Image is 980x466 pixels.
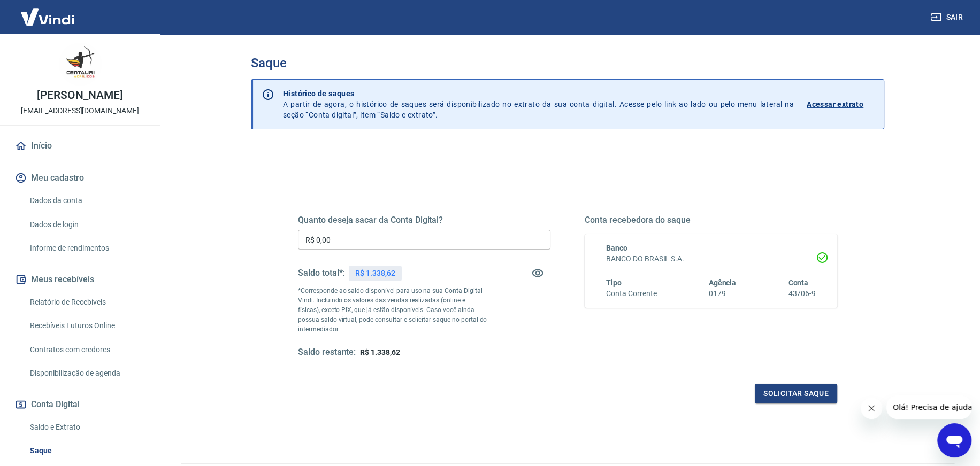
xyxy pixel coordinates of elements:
[298,268,344,278] h5: Saldo total*:
[298,286,487,334] p: *Corresponde ao saldo disponível para uso na sua Conta Digital Vindi. Incluindo os valores das ve...
[606,278,622,287] span: Tipo
[807,88,875,120] a: Acessar extrato
[788,288,816,299] h6: 43706-9
[807,99,863,110] p: Acessar extrato
[26,440,147,462] a: Saque
[26,416,147,438] a: Saldo e Extrato
[26,214,147,236] a: Dados de login
[929,7,967,27] button: Sair
[37,90,122,101] p: [PERSON_NAME]
[21,105,139,116] p: [EMAIL_ADDRESS][DOMAIN_NAME]
[298,347,356,358] h5: Saldo restante:
[13,134,147,158] a: Início
[788,278,808,287] span: Conta
[360,348,400,356] span: R$ 1.338,62
[26,237,147,259] a: Informe de rendimentos
[283,88,794,120] p: A partir de agora, o histórico de saques será disponibilizado no extrato da sua conta digital. Ac...
[13,166,147,190] button: Meu cadastro
[937,423,971,457] iframe: Botão para abrir a janela de mensagens
[709,288,737,299] h6: 0179
[606,253,816,265] h6: BANCO DO BRASIL S.A.
[6,7,90,16] span: Olá! Precisa de ajuda?
[606,244,627,252] span: Banco
[298,215,550,226] h5: Quanto deseja sacar da Conta Digital?
[861,398,882,419] iframe: Fechar mensagem
[13,268,147,291] button: Meus recebíveis
[59,43,102,86] img: dd6b44d6-53e7-4c2f-acc0-25087f8ca7ac.jpeg
[585,215,837,226] h5: Conta recebedora do saque
[26,315,147,337] a: Recebíveis Futuros Online
[709,278,737,287] span: Agência
[26,339,147,361] a: Contratos com credores
[26,190,147,212] a: Dados da conta
[13,393,147,416] button: Conta Digital
[886,395,971,419] iframe: Mensagem da empresa
[26,362,147,384] a: Disponibilização de agenda
[606,288,656,299] h6: Conta Corrente
[26,291,147,313] a: Relatório de Recebíveis
[283,88,794,99] p: Histórico de saques
[755,384,837,403] button: Solicitar saque
[13,1,82,33] img: Vindi
[251,56,884,71] h3: Saque
[355,268,395,279] p: R$ 1.338,62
